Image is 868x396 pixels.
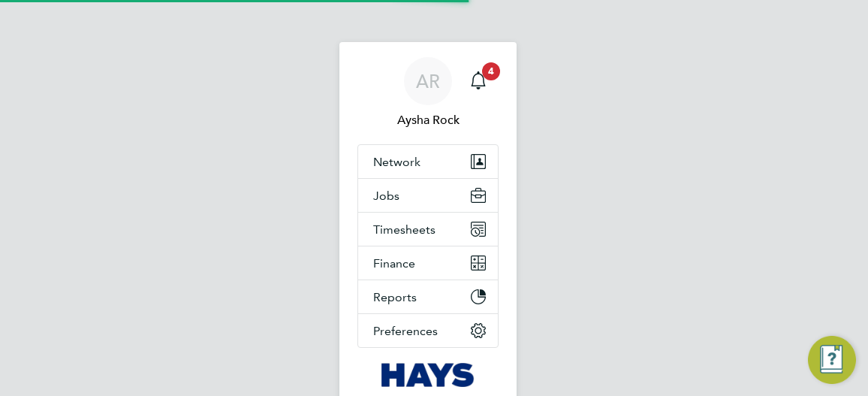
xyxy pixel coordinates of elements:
[358,280,498,313] button: Reports
[416,71,440,91] span: AR
[373,155,420,169] span: Network
[373,324,438,338] span: Preferences
[373,189,399,203] span: Jobs
[358,314,498,347] button: Preferences
[373,290,417,304] span: Reports
[381,363,475,387] img: hays-logo-retina.png
[463,57,493,105] a: 4
[357,363,499,387] a: Go to home page
[373,256,415,271] span: Finance
[358,179,498,212] button: Jobs
[357,57,499,129] a: ARAysha Rock
[358,213,498,246] button: Timesheets
[358,246,498,280] button: Finance
[482,62,500,80] span: 4
[357,111,499,129] span: Aysha Rock
[373,222,436,237] span: Timesheets
[808,336,856,384] button: Engage Resource Center
[358,145,498,178] button: Network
